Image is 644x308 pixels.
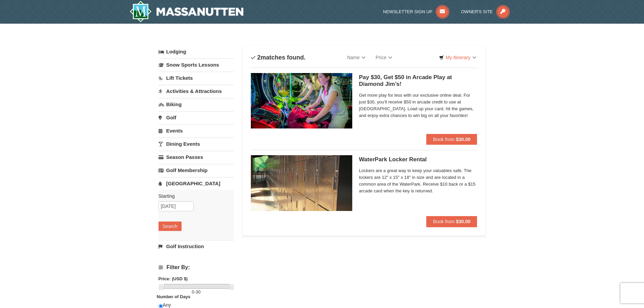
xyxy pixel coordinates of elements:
[159,193,229,199] label: Starting
[159,58,234,71] a: Snow Sports Lessons
[129,1,244,22] img: Massanutten Resort Logo
[159,85,234,97] a: Activities & Attractions
[426,216,477,227] button: Book from $30.00
[159,276,188,281] strong: Price: (USD $)
[196,289,200,294] span: 30
[159,72,234,84] a: Lift Tickets
[433,219,455,224] span: Book from
[159,289,234,295] label: -
[342,51,371,64] a: Name
[129,1,244,22] a: Massanutten Resort
[359,92,477,119] span: Get more play for less with our exclusive online deal. For just $30, you’ll receive $50 in arcade...
[435,52,480,63] a: My Itinerary
[159,124,234,137] a: Events
[251,54,306,61] h4: matches found.
[426,134,477,145] button: Book from $30.00
[257,54,261,61] span: 2
[159,151,234,163] a: Season Passes
[159,164,234,176] a: Golf Membership
[359,156,477,163] h5: WaterPark Locker Rental
[159,221,182,231] button: Search
[192,289,194,294] span: 0
[251,73,352,128] img: 6619917-1621-4efc4b47.jpg
[159,98,234,111] a: Biking
[157,294,191,299] strong: Number of Days
[159,46,234,58] a: Lodging
[461,9,510,14] a: Owner's Site
[456,137,471,142] strong: $30.00
[371,51,397,64] a: Price
[456,219,471,224] strong: $30.00
[159,264,234,270] h4: Filter By:
[159,240,234,253] a: Golf Instruction
[251,155,352,211] img: 6619917-1005-d92ad057.png
[359,167,477,194] span: Lockers are a great way to keep your valuables safe. The lockers are 12" x 15" x 18" in size and ...
[159,177,234,190] a: [GEOGRAPHIC_DATA]
[359,74,477,88] h5: Pay $30, Get $50 in Arcade Play at Diamond Jim’s!
[383,9,449,14] a: Newsletter Sign Up
[461,9,493,14] span: Owner's Site
[383,9,432,14] span: Newsletter Sign Up
[159,138,234,150] a: Dining Events
[433,137,455,142] span: Book from
[159,111,234,124] a: Golf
